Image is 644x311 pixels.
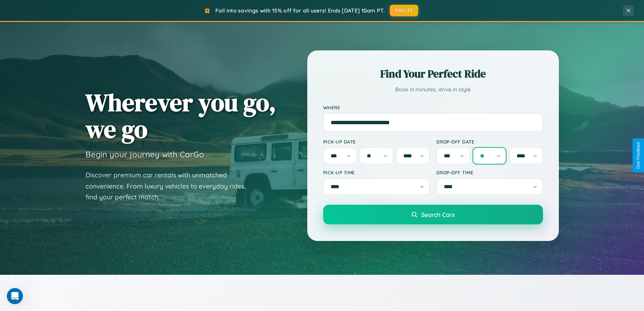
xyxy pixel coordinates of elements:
button: FALL15 [390,5,418,16]
label: Where [323,105,543,110]
span: Search Cars [421,211,455,218]
label: Pick-up Date [323,139,430,145]
button: Search Cars [323,205,543,224]
div: Give Feedback [636,142,641,169]
label: Pick-up Time [323,170,430,175]
h2: Find Your Perfect Ride [323,66,543,81]
label: Drop-off Date [436,139,543,145]
label: Drop-off Time [436,170,543,175]
iframe: Intercom live chat [7,288,23,304]
span: Fall into savings with 15% off for all users! Ends [DATE] 10am PT. [215,7,385,14]
p: Discover premium car rentals with unmatched convenience. From luxury vehicles to everyday rides, ... [86,170,255,203]
p: Book in minutes, drive in style [323,85,543,94]
h3: Begin your journey with CarGo [86,149,204,159]
h1: Wherever you go, we go [86,89,276,142]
